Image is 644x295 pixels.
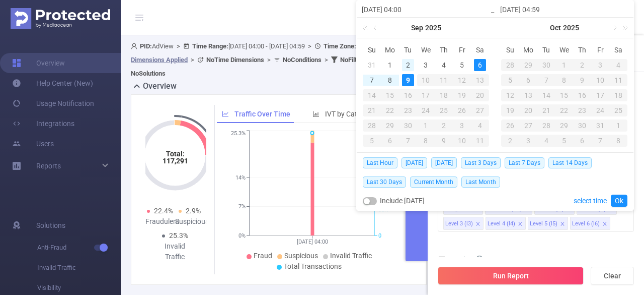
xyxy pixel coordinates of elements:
[188,56,197,64] span: >
[501,120,519,132] div: 26
[537,42,555,57] th: Tue
[609,103,627,118] td: October 25, 2025
[609,120,627,132] div: 1
[519,133,537,148] td: November 3, 2025
[410,176,457,188] span: Current Month
[519,104,537,116] div: 20
[284,252,318,260] span: Suspicious
[381,133,399,148] td: October 6, 2025
[501,135,519,147] div: 2
[519,57,537,73] td: September 29, 2025
[573,89,591,101] div: 16
[381,57,399,73] td: September 1, 2025
[476,256,483,263] i: icon: info-circle
[519,73,537,88] td: October 6, 2025
[555,135,574,147] div: 5
[609,133,627,148] td: November 8, 2025
[591,89,609,101] div: 17
[501,59,519,71] div: 28
[435,74,453,86] div: 11
[417,103,435,118] td: September 24, 2025
[591,103,609,118] td: October 24, 2025
[591,133,609,148] td: November 7, 2025
[537,88,555,103] td: October 14, 2025
[254,252,272,260] span: Fraud
[549,18,562,38] a: Oct
[381,89,399,101] div: 15
[402,59,414,71] div: 2
[435,120,453,132] div: 2
[435,89,453,101] div: 18
[591,118,609,133] td: October 31, 2025
[519,59,537,71] div: 29
[312,110,319,117] i: icon: bar-chart
[231,131,246,137] tspan: 25.3%
[528,217,568,230] li: Level 5 (l5)
[36,156,61,176] a: Reports
[555,118,574,133] td: October 29, 2025
[617,18,630,38] a: Next year (Control + right)
[384,74,396,86] div: 8
[453,74,471,86] div: 12
[399,135,417,147] div: 7
[573,88,591,103] td: October 16, 2025
[162,157,188,165] tspan: 117,291
[471,104,489,116] div: 27
[206,56,264,64] b: No Time Dimensions
[324,42,356,50] b: Time Zone:
[453,73,471,88] td: September 12, 2025
[453,57,471,73] td: September 5, 2025
[363,103,381,118] td: September 21, 2025
[399,42,417,57] th: Tue
[384,59,396,71] div: 1
[381,120,399,132] div: 29
[609,45,627,54] span: Sa
[381,118,399,133] td: September 29, 2025
[501,104,519,116] div: 19
[573,120,591,132] div: 30
[519,118,537,133] td: October 27, 2025
[501,42,519,57] th: Sun
[417,118,435,133] td: October 1, 2025
[12,93,94,113] a: Usage Notification
[175,216,205,227] div: Suspicious
[610,18,619,38] a: Next month (PageDown)
[363,157,397,168] span: Last Hour
[435,88,453,103] td: September 18, 2025
[471,120,489,132] div: 4
[192,42,228,50] b: Time Range:
[37,258,121,278] span: Invalid Traffic
[537,74,555,86] div: 7
[609,59,627,71] div: 4
[154,207,173,215] span: 22.4%
[238,204,246,210] tspan: 7%
[591,74,609,86] div: 10
[417,104,435,116] div: 24
[186,207,201,215] span: 2.9%
[609,88,627,103] td: October 18, 2025
[362,4,490,16] input: Start date
[591,120,609,132] div: 31
[609,118,627,133] td: November 1, 2025
[417,133,435,148] td: October 8, 2025
[573,45,591,54] span: Th
[555,74,574,86] div: 8
[145,216,175,227] div: Fraudulent
[501,89,519,101] div: 12
[501,45,519,54] span: Su
[537,59,555,71] div: 30
[591,73,609,88] td: October 10, 2025
[537,118,555,133] td: October 28, 2025
[501,103,519,118] td: October 19, 2025
[296,239,328,245] tspan: [DATE] 04:00
[562,18,580,38] a: 2025
[537,57,555,73] td: September 30, 2025
[501,73,519,88] td: October 5, 2025
[363,45,381,54] span: Su
[461,157,501,168] span: Last 3 Days
[435,135,453,147] div: 9
[160,241,190,262] div: Invalid Traffic
[500,4,628,16] input: End date
[399,104,417,116] div: 23
[363,104,381,116] div: 21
